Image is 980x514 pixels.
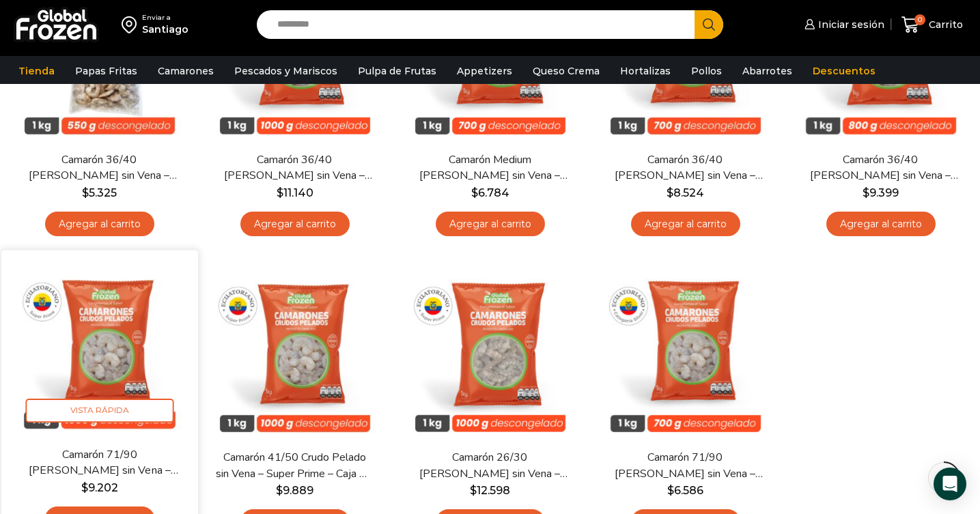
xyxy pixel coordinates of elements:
a: Camarón 26/30 [PERSON_NAME] sin Vena – Super Prime – Caja 10 kg [411,450,568,481]
a: Abarrotes [736,58,799,84]
span: Iniciar sesión [815,18,884,31]
a: Camarón 71/90 [PERSON_NAME] sin Vena – Silver – Caja 10 kg [606,450,764,481]
button: Search button [695,10,723,39]
bdi: 12.598 [470,484,510,497]
a: Camarones [151,58,221,84]
a: 0 Carrito [898,9,966,41]
div: Enviar a [142,13,188,23]
span: Vista Rápida [25,399,173,423]
a: Camarón 36/40 [PERSON_NAME] sin Vena – Silver – Caja 10 kg [606,152,764,184]
a: Agregar al carrito: “Camarón 36/40 Crudo Pelado sin Vena - Bronze - Caja 10 kg” [45,212,154,237]
a: Agregar al carrito: “Camarón Medium Crudo Pelado sin Vena - Silver - Caja 10 kg” [436,212,545,237]
a: Appetizers [450,58,519,84]
bdi: 8.524 [667,186,704,199]
a: Agregar al carrito: “Camarón 36/40 Crudo Pelado sin Vena - Super Prime - Caja 10 kg” [240,212,350,237]
span: $ [81,481,87,494]
a: Tienda [12,58,61,84]
bdi: 9.399 [863,186,899,199]
a: Pulpa de Frutas [351,58,443,84]
bdi: 6.784 [471,186,509,199]
bdi: 5.325 [82,186,117,199]
a: Agregar al carrito: “Camarón 36/40 Crudo Pelado sin Vena - Silver - Caja 10 kg” [631,212,740,237]
bdi: 11.140 [277,186,313,199]
span: $ [276,484,283,497]
bdi: 9.889 [276,484,313,497]
a: Camarón 36/40 [PERSON_NAME] sin Vena – Gold – Caja 10 kg [802,152,959,184]
span: $ [667,186,673,199]
a: Agregar al carrito: “Camarón 36/40 Crudo Pelado sin Vena - Gold - Caja 10 kg” [826,212,936,237]
a: Hortalizas [613,58,677,84]
a: Descuentos [806,58,882,84]
span: Carrito [925,18,963,31]
a: Queso Crema [526,58,606,84]
a: Camarón 36/40 [PERSON_NAME] sin Vena – Bronze – Caja 10 kg [20,152,178,184]
span: $ [471,186,478,199]
span: $ [863,186,869,199]
span: $ [277,186,283,199]
a: Iniciar sesión [801,11,884,38]
div: Open Intercom Messenger [934,468,966,500]
a: Papas Fritas [68,58,144,84]
a: Camarón 71/90 [PERSON_NAME] sin Vena – Super Prime – Caja 10 kg [20,447,178,479]
div: Santiago [142,23,188,36]
span: $ [667,484,674,497]
a: Camarón 36/40 [PERSON_NAME] sin Vena – Super Prime – Caja 10 kg [216,152,373,184]
a: Camarón Medium [PERSON_NAME] sin Vena – Silver – Caja 10 kg [411,152,568,184]
a: Pollos [684,58,729,84]
a: Pescados y Mariscos [227,58,344,84]
span: $ [82,186,89,199]
img: address-field-icon.svg [122,13,142,36]
bdi: 6.586 [667,484,703,497]
span: 0 [914,14,925,25]
span: $ [470,484,477,497]
bdi: 9.202 [81,481,117,494]
a: Camarón 41/50 Crudo Pelado sin Vena – Super Prime – Caja 10 kg [216,450,373,481]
